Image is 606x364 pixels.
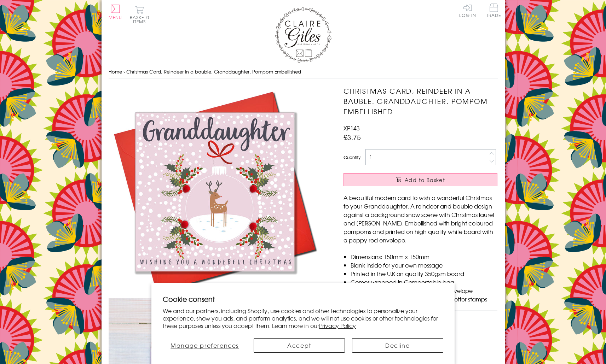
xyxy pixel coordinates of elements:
[109,86,321,298] img: Christmas Card, Reindeer in a bauble, Granddaughter, Pompom Embellished
[171,341,239,350] span: Manage preferences
[319,321,356,330] a: Privacy Policy
[344,132,361,142] span: £3.75
[344,154,360,160] label: Quantity
[275,7,331,63] img: Claire Giles Greetings Cards
[109,65,498,79] nav: breadcrumbs
[133,14,149,25] span: 0 items
[351,252,497,261] li: Dimensions: 150mm x 150mm
[109,5,122,19] button: Menu
[344,193,497,244] p: A beautiful modern card to wish a wonderful Christmas to your Granddaughter. A reindeer and baubl...
[123,68,125,75] span: ›
[344,86,497,116] h1: Christmas Card, Reindeer in a bauble, Granddaughter, Pompom Embellished
[352,338,443,353] button: Decline
[126,68,301,75] span: Christmas Card, Reindeer in a bauble, Granddaughter, Pompom Embellished
[459,4,476,17] a: Log In
[351,278,497,286] li: Comes wrapped in Compostable bag
[163,294,443,304] h2: Cookie consent
[405,176,445,183] span: Add to Basket
[254,338,345,353] button: Accept
[351,261,497,269] li: Blank inside for your own message
[109,14,122,20] span: Menu
[344,173,497,186] button: Add to Basket
[351,269,497,278] li: Printed in the U.K on quality 350gsm board
[486,4,501,17] span: Trade
[163,338,247,353] button: Manage preferences
[109,68,122,75] a: Home
[344,124,360,132] span: XP143
[486,4,501,19] a: Trade
[163,307,443,329] p: We and our partners, including Shopify, use cookies and other technologies to personalize your ex...
[130,6,149,24] button: Basket0 items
